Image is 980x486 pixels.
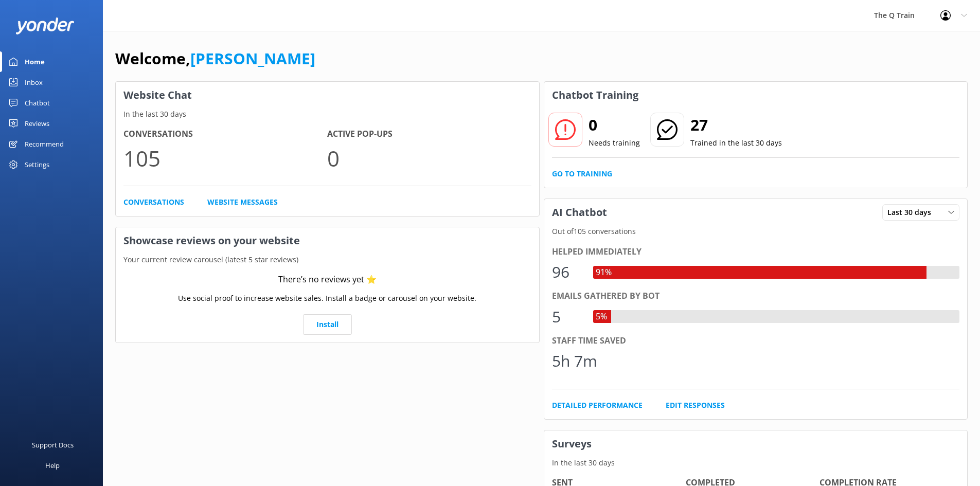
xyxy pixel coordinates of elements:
[544,457,968,469] p: In the last 30 days
[690,113,782,137] h2: 27
[593,266,614,279] div: 91%
[552,400,643,411] a: Detailed Performance
[552,304,583,329] div: 5
[593,310,610,323] div: 5%
[589,137,640,149] p: Needs training
[690,137,782,149] p: Trained in the last 30 days
[178,293,476,304] p: Use social proof to increase website sales. Install a badge or carousel on your website.
[123,128,327,141] h4: Conversations
[278,273,377,286] div: There’s no reviews yet ⭐
[552,334,960,348] div: Staff time saved
[589,113,640,137] h2: 0
[552,260,583,284] div: 96
[15,17,75,34] img: yonder-white-logo.png
[552,168,612,179] a: Go to Training
[25,154,49,175] div: Settings
[544,430,968,457] h3: Surveys
[116,254,539,265] p: Your current review carousel (latest 5 star reviews)
[887,207,937,218] span: Last 30 days
[32,435,74,455] div: Support Docs
[116,82,539,109] h3: Website Chat
[25,134,64,154] div: Recommend
[45,455,60,476] div: Help
[544,226,968,237] p: Out of 105 conversations
[544,199,615,226] h3: AI Chatbot
[303,314,352,335] a: Install
[552,349,597,373] div: 5h 7m
[25,51,45,72] div: Home
[327,141,531,175] p: 0
[666,400,725,411] a: Edit Responses
[552,245,960,259] div: Helped immediately
[123,141,327,175] p: 105
[552,290,960,303] div: Emails gathered by bot
[25,93,50,113] div: Chatbot
[115,46,315,71] h1: Welcome,
[123,196,184,208] a: Conversations
[544,82,646,109] h3: Chatbot Training
[116,109,539,120] p: In the last 30 days
[207,196,278,208] a: Website Messages
[116,227,539,254] h3: Showcase reviews on your website
[190,48,315,69] a: [PERSON_NAME]
[25,72,43,93] div: Inbox
[25,113,49,134] div: Reviews
[327,128,531,141] h4: Active Pop-ups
